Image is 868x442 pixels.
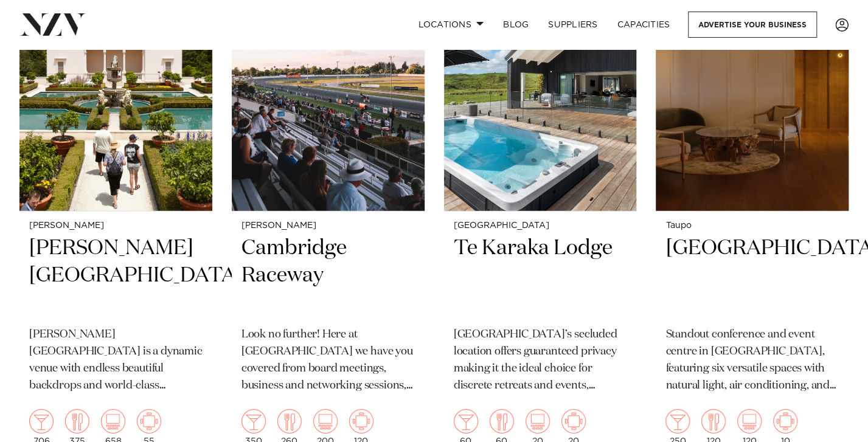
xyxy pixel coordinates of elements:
img: cocktail.png [665,409,690,433]
p: Look no further! Here at [GEOGRAPHIC_DATA] we have you covered from board meetings, business and ... [241,326,415,395]
img: dining.png [277,409,302,433]
a: Advertise your business [688,12,817,38]
img: theatre.png [526,409,550,433]
h2: Cambridge Raceway [241,235,415,317]
img: theatre.png [313,409,338,433]
img: meeting.png [349,409,373,433]
small: [GEOGRAPHIC_DATA] [454,221,627,230]
img: dining.png [490,409,514,433]
img: cocktail.png [454,409,478,433]
p: Standout conference and event centre in [GEOGRAPHIC_DATA], featuring six versatile spaces with na... [665,326,839,395]
h2: [GEOGRAPHIC_DATA] [665,235,839,317]
a: BLOG [493,12,538,38]
small: Taupo [665,221,839,230]
h2: [PERSON_NAME][GEOGRAPHIC_DATA] [29,235,203,317]
img: cocktail.png [29,409,54,433]
p: [PERSON_NAME][GEOGRAPHIC_DATA] is a dynamic venue with endless beautiful backdrops and world-clas... [29,326,203,395]
img: theatre.png [737,409,762,433]
a: SUPPLIERS [538,12,607,38]
img: meeting.png [773,409,797,433]
img: theatre.png [101,409,125,433]
img: cocktail.png [241,409,266,433]
h2: Te Karaka Lodge [454,235,627,317]
a: Locations [408,12,493,38]
img: nzv-logo.png [19,13,86,35]
img: dining.png [701,409,726,433]
img: dining.png [65,409,89,433]
small: [PERSON_NAME] [29,221,203,230]
img: meeting.png [561,409,586,433]
small: [PERSON_NAME] [241,221,415,230]
p: [GEOGRAPHIC_DATA]’s secluded location offers guaranteed privacy making it the ideal choice for di... [454,326,627,395]
img: meeting.png [137,409,161,433]
a: Capacities [608,12,680,38]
